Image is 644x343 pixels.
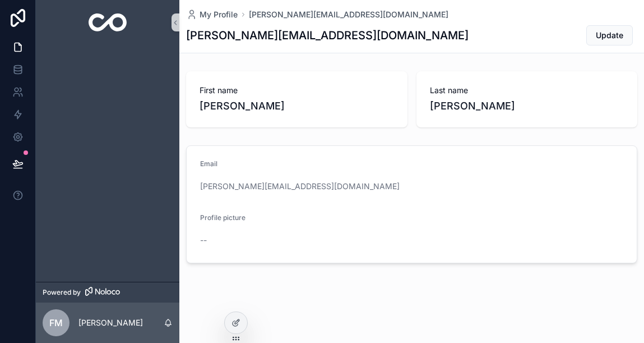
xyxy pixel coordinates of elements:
[430,85,624,96] span: Last name
[200,9,238,20] span: My Profile
[200,98,394,114] span: [PERSON_NAME]
[186,9,238,20] a: My Profile
[49,316,63,330] span: FM
[200,213,245,222] span: Profile picture
[249,9,448,20] a: [PERSON_NAME][EMAIL_ADDRESS][DOMAIN_NAME]
[186,28,469,43] h1: [PERSON_NAME][EMAIL_ADDRESS][DOMAIN_NAME]
[200,159,217,168] span: Email
[36,45,179,65] div: scrollable content
[36,282,179,303] a: Powered by
[89,13,127,31] img: App logo
[430,98,624,114] span: [PERSON_NAME]
[586,25,633,45] button: Update
[200,235,207,246] span: --
[200,181,400,192] a: [PERSON_NAME][EMAIL_ADDRESS][DOMAIN_NAME]
[78,317,143,328] p: [PERSON_NAME]
[596,30,623,41] span: Update
[200,85,394,96] span: First name
[43,288,81,297] span: Powered by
